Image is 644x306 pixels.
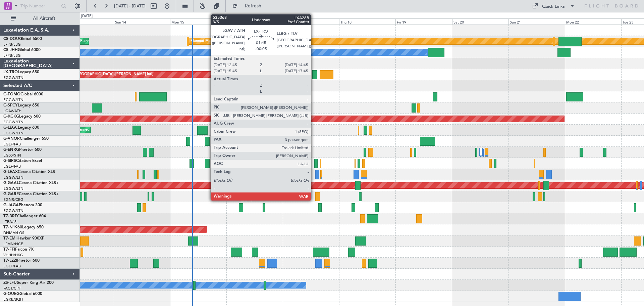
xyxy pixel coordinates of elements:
a: G-OUEGGlobal 6000 [3,292,42,296]
a: G-FOMOGlobal 6000 [3,92,43,96]
a: T7-LZZIPraetor 600 [3,259,40,263]
span: T7-BRE [3,214,17,218]
span: LX-TRO [3,70,18,74]
a: G-KGKGLegacy 600 [3,115,41,119]
a: LFPB/LBG [3,53,21,58]
a: EGGW/LTN [3,186,23,191]
div: Thu 18 [339,18,395,25]
div: Sat 20 [452,18,508,25]
div: [DATE] [81,13,93,19]
a: LFPB/LBG [3,42,21,47]
span: T7-LZZI [3,259,17,263]
div: Unplanned Maint [GEOGRAPHIC_DATA] ([PERSON_NAME] Intl) [45,70,153,80]
span: G-KGKG [3,115,19,119]
a: LX-TROLegacy 650 [3,70,39,74]
a: G-SPCYLegacy 650 [3,103,39,107]
a: EGGW/LTN [3,131,23,136]
a: G-LEAXCessna Citation XLS [3,170,55,174]
a: T7-FFIFalcon 7X [3,248,34,252]
span: G-GAAL [3,181,19,185]
button: Quick Links [529,1,578,11]
span: G-ENRG [3,148,19,152]
a: G-LEGCLegacy 600 [3,126,39,130]
a: EGKB/BQH [3,297,23,302]
a: EGNR/CEG [3,197,23,202]
a: T7-EMIHawker 900XP [3,236,44,241]
a: EGGW/LTN [3,75,23,80]
a: EGLF/FAB [3,164,21,169]
span: G-VNOR [3,137,20,141]
button: Refresh [229,1,269,11]
span: T7-EMI [3,236,16,241]
div: Sat 13 [57,18,113,25]
a: CS-DOUGlobal 6500 [3,37,42,41]
a: G-GAALCessna Citation XLS+ [3,181,59,185]
div: Mon 22 [565,18,621,25]
a: EGLF/FAB [3,142,21,147]
span: T7-FFI [3,248,15,252]
span: G-LEGC [3,126,18,130]
span: G-OUEG [3,292,19,296]
span: T7-N1960 [3,225,22,229]
span: All Aircraft [17,16,71,21]
span: G-SPCY [3,103,18,107]
span: ZS-LFU [3,281,17,285]
span: G-JAGA [3,203,19,207]
span: CS-DOU [3,37,19,41]
a: CS-JHHGlobal 6000 [3,48,41,52]
span: Refresh [239,4,267,8]
a: LFMN/NCE [3,242,23,247]
a: EGGW/LTN [3,97,23,102]
a: EGSS/STN [3,153,21,158]
a: G-GARECessna Citation XLS+ [3,192,59,196]
a: LTBA/ISL [3,219,18,224]
a: T7-BREChallenger 604 [3,214,46,218]
span: G-SIRS [3,159,16,163]
a: VHHH/HKG [3,253,23,258]
a: EGGW/LTN [3,175,23,180]
span: G-GARE [3,192,19,196]
div: Sun 21 [508,18,565,25]
a: LGAV/ATH [3,108,21,114]
span: CS-JHH [3,48,18,52]
div: Planned Maint [GEOGRAPHIC_DATA] ([GEOGRAPHIC_DATA]) [80,36,186,46]
a: G-SIRSCitation Excel [3,159,42,163]
div: Tue 16 [226,18,283,25]
div: Sun 14 [114,18,170,25]
div: Wed 17 [283,18,339,25]
input: Trip Number [20,1,59,11]
a: EGLF/FAB [3,264,21,269]
div: Mon 15 [170,18,226,25]
span: G-FOMO [3,92,20,96]
a: ZS-LFUSuper King Air 200 [3,281,54,285]
a: FACT/CPT [3,286,21,291]
a: T7-N1960Legacy 650 [3,225,44,229]
a: G-JAGAPhenom 300 [3,203,42,207]
a: EGGW/LTN [3,208,23,213]
span: G-LEAX [3,170,18,174]
a: EGGW/LTN [3,120,23,125]
div: Quick Links [542,3,565,10]
span: [DATE] - [DATE] [114,3,146,9]
a: G-VNORChallenger 650 [3,137,49,141]
a: G-ENRGPraetor 600 [3,148,42,152]
div: Fri 19 [395,18,452,25]
a: DNMM/LOS [3,230,24,235]
div: Planned Maint London ([GEOGRAPHIC_DATA]) [191,36,271,46]
button: All Aircraft [7,13,73,24]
